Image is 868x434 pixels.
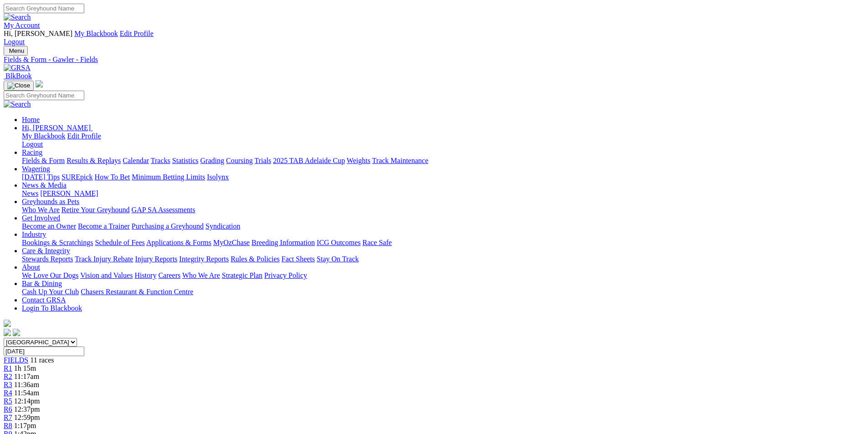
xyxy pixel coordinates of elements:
a: Results & Replays [67,157,121,164]
a: History [134,271,156,279]
a: Coursing [226,157,253,164]
a: My Account [4,21,40,29]
span: Hi, [PERSON_NAME] [22,124,91,132]
span: R1 [4,364,12,372]
a: R7 [4,414,12,421]
img: Close [7,82,30,89]
a: Fields & Form [22,157,65,164]
a: Tracks [151,157,170,164]
a: Fields & Form - Gawler - Fields [4,56,864,64]
a: Strategic Plan [222,271,262,279]
a: Become an Owner [22,222,76,230]
a: Fact Sheets [282,255,315,263]
span: 11:17am [14,373,39,380]
a: R6 [4,405,12,413]
a: We Love Our Dogs [22,271,78,279]
a: Stay On Track [317,255,359,263]
img: Search [4,13,31,21]
a: Racing [22,148,42,156]
span: 11:36am [14,381,39,388]
a: GAP SA Assessments [132,206,195,214]
input: Select date [4,347,84,356]
a: Injury Reports [135,255,177,263]
a: Careers [158,271,180,279]
input: Search [4,91,84,100]
a: Statistics [172,157,199,164]
a: Race Safe [362,239,391,246]
span: BlkBook [5,72,32,80]
a: My Blackbook [22,132,66,140]
a: ICG Outcomes [317,239,360,246]
a: Grading [200,157,224,164]
span: 12:59pm [14,414,40,421]
a: News & Media [22,181,67,189]
a: Care & Integrity [22,247,70,255]
img: logo-grsa-white.png [4,320,11,327]
span: FIELDS [4,356,28,364]
a: Rules & Policies [231,255,280,263]
a: R2 [4,373,12,380]
a: Bar & Dining [22,280,62,287]
a: Contact GRSA [22,296,66,304]
span: Hi, [PERSON_NAME] [4,30,72,37]
span: 11:54am [14,389,39,397]
a: Minimum Betting Limits [132,173,205,181]
a: [PERSON_NAME] [40,189,98,197]
a: Trials [254,157,271,164]
div: Care & Integrity [22,255,864,263]
a: R4 [4,389,12,397]
a: Applications & Forms [146,239,211,246]
a: Get Involved [22,214,60,222]
a: Edit Profile [67,132,101,140]
span: Menu [9,47,24,54]
a: Login To Blackbook [22,304,82,312]
a: Retire Your Greyhound [62,206,130,214]
a: Become a Trainer [78,222,130,230]
a: R3 [4,381,12,388]
a: R5 [4,397,12,405]
div: Greyhounds as Pets [22,206,864,214]
div: Industry [22,239,864,247]
button: Toggle navigation [4,81,34,91]
a: Chasers Restaurant & Function Centre [81,288,193,296]
div: Hi, [PERSON_NAME] [22,132,864,148]
a: Industry [22,230,46,238]
span: 1h 15m [14,364,36,372]
img: facebook.svg [4,329,11,336]
div: Get Involved [22,222,864,230]
span: 12:14pm [14,397,40,405]
img: twitter.svg [13,329,20,336]
span: 1:17pm [14,422,36,429]
a: Edit Profile [120,30,154,37]
a: SUREpick [62,173,92,181]
a: How To Bet [95,173,130,181]
a: Logout [22,140,43,148]
div: Racing [22,157,864,165]
a: R8 [4,422,12,429]
img: GRSA [4,64,31,72]
a: Purchasing a Greyhound [132,222,204,230]
a: Calendar [123,157,149,164]
a: [DATE] Tips [22,173,60,181]
a: My Blackbook [74,30,118,37]
span: 12:37pm [14,405,40,413]
a: Vision and Values [80,271,133,279]
div: Bar & Dining [22,288,864,296]
a: Cash Up Your Club [22,288,79,296]
a: Who We Are [182,271,220,279]
a: Privacy Policy [264,271,307,279]
a: Bookings & Scratchings [22,239,93,246]
a: Hi, [PERSON_NAME] [22,124,92,132]
a: Track Injury Rebate [75,255,133,263]
a: About [22,263,40,271]
img: logo-grsa-white.png [36,80,43,87]
a: Isolynx [207,173,229,181]
div: Wagering [22,173,864,181]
